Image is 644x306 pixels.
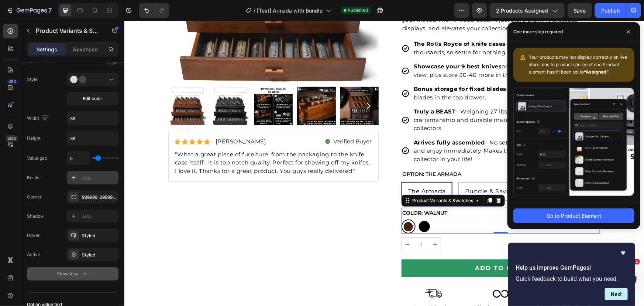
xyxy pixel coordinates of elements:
div: Add... [82,213,117,220]
span: [Test] Armada with Bundle [257,7,323,14]
p: Settings [37,45,57,53]
button: Publish [595,3,626,18]
p: – Now holds up to 9 fixed blades in the top drawer. [289,64,475,81]
p: [PERSON_NAME] [91,117,142,125]
h2: Help us improve GemPages! [516,263,628,272]
div: 450 [7,79,18,85]
button: Go to Product Element [513,208,634,223]
div: Publish [601,7,620,14]
div: Width [27,113,49,123]
div: Help us improve GemPages! [516,249,628,300]
strong: Showcase your 9 best knives [289,42,378,49]
p: Free Gift Packaging [412,283,475,292]
span: Save [574,7,586,14]
button: 7 [3,3,55,18]
button: decrement [278,217,289,231]
p: 7 [48,6,52,15]
div: Shadow [27,213,44,220]
div: Undo/Redo [139,3,169,18]
button: Show less [27,267,118,280]
div: Show less [57,270,89,278]
button: Edit color [67,92,118,105]
p: Advanced [73,45,98,53]
img: gempages_473355238577800198-63724515-77c2-4e28-ba7d-dd0b60b5caf9.jpg [434,264,453,282]
img: gempages_473355238577800198-075ee459-4ecb-4409-a262-6dd2f6a71511.jpg [367,264,386,282]
div: Add... [82,175,117,181]
button: increment [305,217,316,231]
p: One more step required [513,28,563,35]
legend: Color: Walnut [277,187,324,198]
input: Auto [67,132,118,145]
h2: OPTION: THE ARMADA [277,149,476,157]
div: Go to Product Element [547,212,601,220]
span: Edit color [83,95,103,102]
div: Style [27,76,38,83]
div: ADD TO CART [351,243,402,252]
div: Active [27,251,40,258]
button: 2 products assigned [490,3,565,18]
button: ADD TO CART [277,239,476,256]
button: Carousel Next Arrow [240,81,248,90]
img: Holme & Hadfield Knife Case The Armada [130,66,168,105]
p: – Your collection is worth thousands, so settle for nothing less. [289,19,475,36]
p: Product Variants & Swatches [36,26,99,35]
input: quantity [289,217,305,231]
img: Holme & Hadfield Knife Case The Armada [173,66,211,105]
strong: Bonus storage for fixed blades [289,65,382,72]
div: Border [27,174,41,181]
span: / [254,7,256,14]
span: Published [348,7,368,14]
div: Height [27,135,41,142]
div: Beta [6,135,18,141]
p: "What a great piece of furniture, from the packaging to the knife case itself. It is top notch qu... [51,130,248,155]
p: Bundle & Save $20 [341,166,399,175]
span: Your products may not display correctly on live store, due to product source of one Product eleme... [529,54,627,75]
strong: The Rolls Royce of knife cases [289,20,381,27]
b: “Assigned” [584,69,609,75]
img: Holme & Hadfield Knife Case The Armada [216,66,254,105]
div: Corner [27,194,42,200]
p: Lifetime Warranty [345,283,408,292]
div: Product Variants & Swatches [286,177,350,183]
strong: Truly a BEAST [289,87,331,94]
p: – No setup required. Unbox, display, and enjoy immediately. Makes the perfect gift for that CRAZY... [289,118,475,143]
span: 1 [634,259,640,265]
input: Auto [67,152,89,165]
span: 2 products assigned [496,7,548,14]
button: Next question [605,288,628,300]
p: Quick feedback to build what you need. [516,275,628,282]
iframe: To enrich screen reader interactions, please activate Accessibility in Grammarly extension settings [124,21,644,306]
p: Fast Shipping [278,283,341,292]
button: Save [568,3,592,18]
div: Value gap [27,155,47,161]
img: gempages_473355238577800198-cfed234f-1d13-466b-8f68-2c1907ff3a65.jpg [300,264,318,282]
div: Hover [27,232,40,239]
div: Styled [82,252,117,258]
p: on felt-lined pillars with a 360° view, plus store 30-40 more in the drawers. [289,42,475,58]
div: Styled [82,232,117,239]
strong: Arrives fully assembled [289,118,361,125]
button: Hide survey [619,249,628,258]
input: Auto [67,112,118,125]
p: – Weighing 27 lbs, crafted with meticulous craftsmanship and durable materials, built for serious... [289,87,475,112]
div: 999999, 999999, 999999, 999999 [82,194,117,201]
p: Verified Buyer [209,117,247,125]
p: The Armada [284,166,321,175]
